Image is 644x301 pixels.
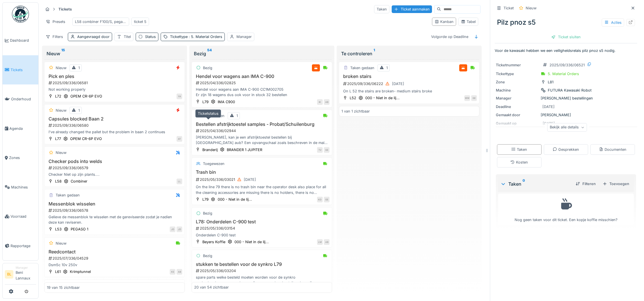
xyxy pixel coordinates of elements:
div: L79 [202,99,209,105]
div: Taken gedaan [56,192,80,198]
div: 000 - Niet in de lij... [218,197,252,202]
div: Ticket [504,5,514,11]
div: Nieuw [56,108,66,113]
div: [DATE] [392,81,404,86]
img: Badge_color-CXgf-gQk.svg [12,6,29,23]
a: Zones [3,143,38,173]
h3: Messenblok wisselen [47,201,182,207]
h3: stukken te bestellen voor de synkro L79 [194,262,330,267]
div: Gemaakt door [496,112,538,118]
div: GE [471,95,477,101]
div: Branderij [202,147,218,152]
div: Te controleren [341,50,477,57]
h3: Hendel voor wagens aan IMA C-900 [194,74,330,79]
div: 1 [386,65,388,71]
div: AB [324,239,330,245]
div: 5. Material Orders [548,71,579,77]
div: Manager [16,266,36,270]
div: LL [177,179,182,184]
div: 000 - Niet in de lij... [234,239,269,245]
div: Krimptunnel [70,269,91,274]
div: IK [317,99,323,105]
div: Taken [500,181,571,187]
div: Status [145,34,156,39]
strong: Tickets [56,7,74,12]
div: AT [177,136,182,142]
h3: Reedcontact [47,249,182,255]
div: L58 combiner F100/S, pegaso 1400, novopac [75,19,127,24]
div: L53 [55,226,62,232]
div: L58 [55,179,62,184]
h3: Trash bin [194,169,330,175]
div: [PERSON_NAME] bestellingen [496,96,636,101]
div: BRANDER 1 JUPITER [227,147,262,152]
sup: 1 [374,50,375,57]
div: Nieuw [56,150,66,155]
div: Documenten [599,147,626,152]
div: Dsm5c 10v 250v [47,262,182,268]
div: Nog geen taken voor dit ticket. Een kopje koffie misschien? [502,196,630,222]
div: Pilz pnoz s5 [495,15,637,30]
div: 2025/07/336/04529 [48,256,182,261]
div: Filters [43,33,66,41]
div: KD [317,197,323,202]
h3: Checker pods into welds [47,159,182,164]
div: IMA C900 [218,99,235,105]
div: Ticket sluiten [549,33,583,41]
div: Nieuw [526,5,536,11]
div: YA [177,94,182,99]
div: Taken gedaan [350,65,374,71]
sup: 15 [61,50,65,57]
div: L52 [350,95,356,101]
span: Rapportage [11,243,36,249]
h3: Capsules blocked Baan 2 [47,116,182,122]
div: Nieuw [56,241,66,246]
div: Kosten [510,160,528,165]
div: AB [324,99,330,105]
div: Ticket aanmaken [392,5,432,13]
div: [PERSON_NAME] [496,112,636,118]
div: Manager [496,96,538,101]
div: KE [170,269,175,275]
div: Toevoegen [600,180,632,188]
div: Bezig [203,211,212,216]
div: Beyers Koffie [202,239,225,245]
div: WW [464,95,470,101]
div: 000 - Niet in de lij... [365,95,400,101]
div: Nieuw [47,50,182,57]
div: Toegewezen [203,161,225,166]
div: L79 [202,197,209,202]
div: Acties [602,18,624,27]
span: : 5. Material Orders [188,35,222,39]
a: Agenda [3,114,38,143]
div: Kanban [435,19,454,24]
a: Dashboard [3,26,38,55]
div: 2025/09/336/06579 [48,165,182,171]
div: spare parts welke besteld moeten worden voor de synkro veel zaken kunnen we volgens mij ergens an... [194,275,330,285]
div: L61 [55,269,61,274]
div: [PERSON_NAME], kan je een afstrijktoestel bestellen bij [GEOGRAPHIC_DATA] aub? Een opvangschaal z... [194,135,330,145]
a: Tickets [3,55,38,85]
div: Taken [374,5,389,13]
div: OPEM CR-6P EVO [70,94,102,99]
div: Tickettype [170,34,222,39]
span: Tickets [11,67,36,73]
div: ticket 5 [134,19,146,24]
div: 20 van 54 zichtbaar [194,285,229,290]
div: [DATE] [244,177,256,182]
span: Dashboard [10,38,36,43]
div: L77 [55,136,61,141]
h3: Bestellen afstrijktoestel samples - Probat/Schuilenburg [194,122,330,127]
div: Not working properly [47,87,182,92]
div: 1 [236,113,238,118]
div: JD [170,226,175,232]
div: 2025/04/336/02944 [195,128,330,133]
div: GE [324,197,330,202]
div: Titel [124,34,131,39]
a: Rapportage [3,231,38,261]
div: Bekijk alle details [547,123,587,132]
li: BL [5,270,13,279]
div: Volgorde op Deadline [429,33,471,41]
div: 2025/09/336/06521 [549,62,585,68]
div: On the line 79 there is no trash bin near the operator desk also place for all the cleaning acces... [194,184,330,195]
